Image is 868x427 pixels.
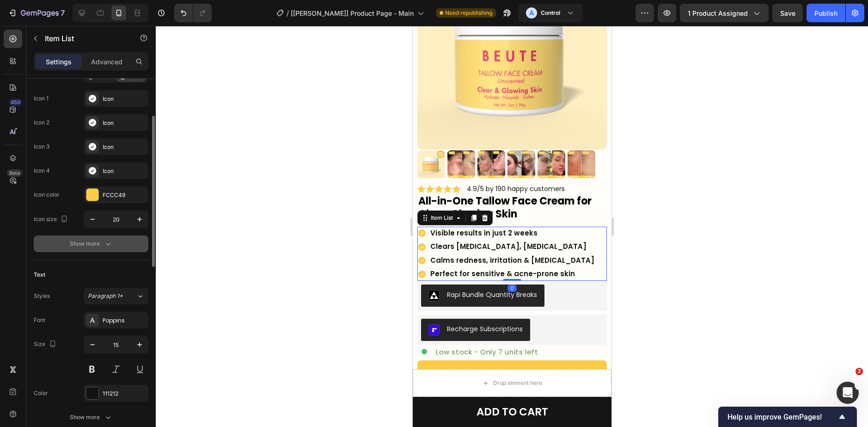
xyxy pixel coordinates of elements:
div: Font [34,316,45,324]
span: Save [780,9,795,17]
div: Show more [70,413,113,422]
iframe: Design area [413,26,611,427]
div: Icon [103,119,146,127]
div: Icon color [34,191,60,199]
div: Icon [103,95,146,103]
div: Icon 3 [34,142,49,151]
div: Text [34,271,45,279]
button: 1 product assigned [680,4,769,22]
iframe: Intercom live chat [837,382,859,404]
button: AControl [518,4,583,22]
button: Publish [807,4,845,22]
div: Publish [814,8,837,18]
div: FCCC49 [103,191,146,199]
span: 2 [856,368,863,375]
span: Need republishing [445,9,492,17]
button: 7 [4,4,69,22]
p: A [529,8,534,18]
div: Icon 1 [34,94,49,103]
div: Color [34,389,48,397]
button: Show survey - Help us improve GemPages! [727,411,848,422]
div: Undo/Redo [174,4,212,22]
span: Help us improve GemPages! [727,413,837,421]
div: Icon [103,167,146,175]
button: Show more [34,235,148,252]
p: 7 [61,7,65,19]
span: [[PERSON_NAME]] Product Page - Main [291,8,414,18]
h3: Control [541,8,560,18]
button: Save [772,4,803,22]
div: Beta [7,169,22,177]
p: Item List [45,33,123,44]
div: Styles [34,292,50,300]
div: Icon size [34,213,70,226]
div: Size [34,338,58,351]
div: Icon 2 [34,118,49,127]
div: Icon [103,143,146,151]
div: 111212 [103,390,146,398]
button: Show more [34,409,148,426]
div: 450 [9,99,22,106]
span: / [287,8,289,18]
div: Icon 4 [34,167,50,175]
div: Show more [70,239,113,248]
span: 1 product assigned [688,8,748,18]
span: Paragraph 1* [88,292,123,300]
p: Advanced [91,57,122,67]
button: Paragraph 1* [84,288,148,304]
div: Poppins [103,316,146,325]
p: Settings [46,57,72,67]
